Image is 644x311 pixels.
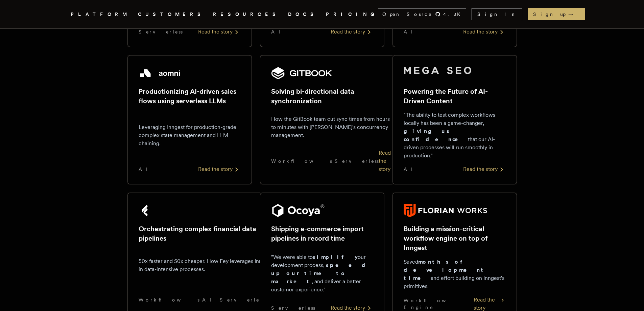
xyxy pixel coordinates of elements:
span: AI [202,296,217,303]
span: 4.3 K [443,11,464,18]
img: Fey [139,204,152,217]
strong: months of development time [404,259,486,281]
h2: Orchestrating complex financial data pipelines [139,224,276,243]
a: GitBook logoSolving bi-directional data synchronizationHow the GitBook team cut sync times from h... [260,55,384,184]
h2: Building a mission-critical workflow engine on top of Inngest [404,224,506,252]
img: GitBook [271,66,333,80]
a: CUSTOMERS [138,10,205,19]
span: Serverless [220,296,264,303]
img: Florian Works [404,204,487,217]
span: Workflows [271,158,332,164]
p: Saved and effort building on Inngest's primitives. [404,258,506,290]
h2: Shipping e-commerce import pipelines in record time [271,224,373,243]
p: How the GitBook team cut sync times from hours to minutes with [PERSON_NAME]'s concurrency manage... [271,115,391,139]
strong: giving us confidence [404,128,468,142]
p: "The ability to test complex workflows locally has been a game-changer, that our AI-driven proces... [404,111,506,160]
span: Workflow Engine [404,297,474,311]
h2: Powering the Future of AI-Driven Content [404,87,506,106]
strong: speed up our time to market [271,262,371,285]
img: Mega SEO [404,66,471,74]
strong: simplify [313,254,358,260]
div: Read the story [379,149,391,173]
span: AI [404,166,419,173]
a: Sign up [528,8,585,20]
span: Open Source [382,11,432,18]
p: "We were able to our development process, , and deliver a better customer experience." [271,253,373,294]
h2: Productionizing AI-driven sales flows using serverless LLMs [139,87,241,106]
span: AI [404,28,419,35]
div: Read the story [463,165,506,173]
button: PLATFORM [71,10,130,19]
img: Aomni [139,66,182,80]
a: DOCS [288,10,318,19]
a: Mega SEO logoPowering the Future of AI-Driven Content"The ability to test complex workflows local... [392,55,517,184]
a: Sign In [472,8,522,20]
p: 50x faster and 50x cheaper. How Fey leverages Inngest in data-intensive processes. [139,257,276,273]
span: Workflows [139,296,199,303]
img: Ocoya [271,204,325,217]
button: RESOURCES [213,10,280,19]
span: AI [271,28,286,35]
div: Read the story [331,28,373,36]
div: Read the story [198,165,241,173]
span: AI [139,166,153,173]
span: Serverless [139,28,183,35]
a: Aomni logoProductionizing AI-driven sales flows using serverless LLMsLeveraging Inngest for produ... [127,55,252,184]
div: Read the story [198,28,241,36]
div: Read the story [463,28,506,36]
a: PRICING [326,10,378,19]
span: → [568,11,580,18]
p: Leveraging Inngest for production-grade complex state management and LLM chaining. [139,123,241,148]
span: Serverless [335,158,379,164]
h2: Solving bi-directional data synchronization [271,87,391,106]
